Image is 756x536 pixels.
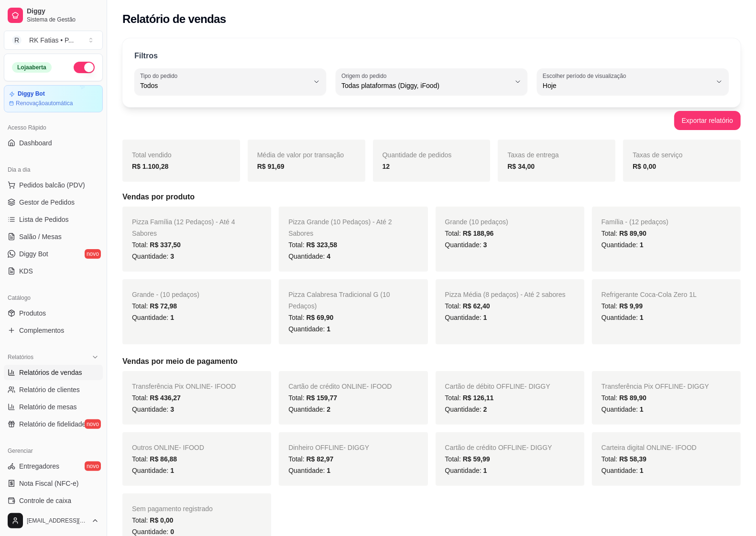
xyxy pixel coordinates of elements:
a: Lista de Pedidos [4,212,103,227]
span: Nota Fiscal (NFC-e) [19,479,78,488]
span: Quantidade: [132,314,174,321]
span: Total: [602,394,646,402]
a: Gestor de Pedidos [4,195,103,210]
span: Todos [140,81,309,90]
span: Total: [602,302,643,310]
span: Diggy [27,7,99,16]
span: Gestor de Pedidos [19,197,75,207]
span: Família - (12 pedaços) [602,218,668,226]
span: Pizza Calabresa Tradicional G (10 Pedaços) [288,291,390,310]
span: R$ 62,40 [463,302,490,310]
span: R$ 159,77 [307,394,338,402]
span: 2 [327,405,330,413]
span: Total: [288,394,337,402]
span: R$ 436,27 [150,394,181,402]
span: 1 [327,467,330,474]
span: Quantidade de pedidos [383,151,452,159]
span: R$ 58,39 [619,455,646,463]
strong: 12 [383,163,390,170]
span: Quantidade: [288,325,330,333]
div: Catálogo [4,290,103,306]
span: Quantidade: [288,467,330,474]
a: Relatório de clientes [4,382,103,397]
span: 1 [170,467,174,474]
span: Total: [288,314,333,321]
span: Total: [132,241,181,249]
span: R$ 323,58 [307,241,338,249]
button: Exportar relatório [674,111,741,130]
article: Diggy Bot [18,90,45,98]
span: Pizza Grande (10 Pedaços) - Até 2 Sabores [288,218,392,237]
span: Lista de Pedidos [19,215,69,224]
span: 1 [483,467,487,474]
span: Outros ONLINE - IFOOD [132,444,204,451]
div: Gerenciar [4,443,103,459]
span: Relatório de mesas [19,402,77,412]
span: Pizza Média (8 pedaços) - Até 2 sabores [445,291,566,298]
span: Cartão de crédito ONLINE - IFOOD [288,383,392,390]
label: Tipo do pedido [140,72,181,80]
span: Quantidade: [445,241,487,249]
span: Dashboard [19,138,52,148]
span: Total: [288,241,337,249]
div: Dia a dia [4,162,103,177]
span: Diggy Bot [19,249,48,259]
a: KDS [4,263,103,279]
a: Diggy Botnovo [4,246,103,262]
span: 1 [640,405,644,413]
a: Entregadoresnovo [4,459,103,474]
span: Total: [445,230,494,237]
button: Escolher período de visualizaçãoHoje [537,68,729,95]
span: Relatório de fidelidade [19,419,86,429]
span: 1 [640,241,644,249]
span: Total: [132,302,177,310]
span: 3 [170,405,174,413]
span: Pizza Família (12 Pedaços) - Até 4 Sabores [132,218,235,237]
span: 1 [483,314,487,321]
span: Salão / Mesas [19,232,62,241]
strong: R$ 1.100,28 [132,163,168,170]
span: 2 [483,405,487,413]
span: Grande - (10 pedaços) [132,291,199,298]
span: [EMAIL_ADDRESS][DOMAIN_NAME] [27,517,88,525]
span: Quantidade: [602,314,644,321]
span: Quantidade: [445,467,487,474]
span: Quantidade: [132,252,174,260]
a: Nota Fiscal (NFC-e) [4,476,103,491]
span: Carteira digital ONLINE - IFOOD [602,444,697,451]
span: R$ 86,88 [150,455,177,463]
span: Quantidade: [445,405,487,413]
a: Controle de caixa [4,493,103,508]
strong: R$ 0,00 [633,163,656,170]
button: Select a team [4,31,103,50]
span: Taxas de entrega [507,151,559,159]
span: Quantidade: [602,405,644,413]
span: Controle de caixa [19,496,71,505]
span: Grande (10 pedaços) [445,218,508,226]
label: Origem do pedido [341,72,390,80]
span: 1 [640,467,644,474]
span: Pedidos balcão (PDV) [19,180,85,190]
h5: Vendas por meio de pagamento [122,356,741,367]
span: Cartão de débito OFFLINE - DIGGY [445,383,550,390]
span: Complementos [19,326,64,335]
span: R$ 59,99 [463,455,490,463]
span: Cartão de crédito OFFLINE - DIGGY [445,444,552,451]
span: 1 [640,314,644,321]
span: Média de valor por transação [257,151,344,159]
span: Total: [445,302,490,310]
span: Quantidade: [288,405,330,413]
span: Quantidade: [132,528,174,536]
span: Sistema de Gestão [27,16,99,23]
button: Pedidos balcão (PDV) [4,177,103,193]
div: Loja aberta [12,62,52,73]
a: DiggySistema de Gestão [4,4,103,27]
span: Produtos [19,308,46,318]
span: Relatórios [8,353,33,361]
a: Diggy BotRenovaçãoautomática [4,85,103,112]
a: Complementos [4,323,103,338]
span: Total: [602,455,646,463]
span: 1 [327,325,330,333]
span: R$ 72,98 [150,302,177,310]
span: R$ 82,97 [307,455,334,463]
